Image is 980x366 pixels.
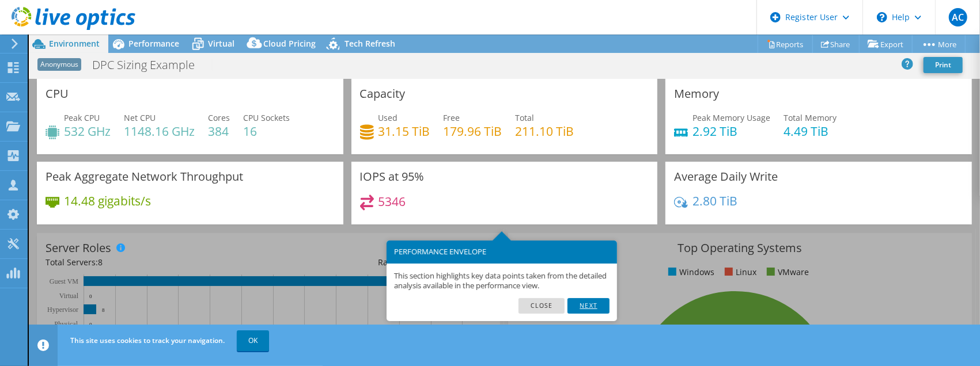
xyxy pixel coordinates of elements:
[812,35,860,53] a: Share
[758,35,813,53] a: Reports
[912,35,966,53] a: More
[519,298,565,313] a: Close
[567,298,609,313] a: Next
[237,330,269,351] a: OK
[37,58,81,71] span: Anonymous
[49,38,100,49] span: Environment
[87,59,213,71] h1: DPC Sizing Example
[394,248,610,256] h3: PERFORMANCE ENVELOPE
[208,38,234,49] span: Virtual
[128,38,179,49] span: Performance
[859,35,913,53] a: Export
[345,38,395,49] span: Tech Refresh
[949,8,967,26] span: AC
[70,335,225,345] span: This site uses cookies to track your navigation.
[394,271,610,291] p: This section highlights key data points taken from the detailed analysis available in the perform...
[877,12,887,22] svg: \n
[924,57,963,73] a: Print
[263,38,316,49] span: Cloud Pricing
